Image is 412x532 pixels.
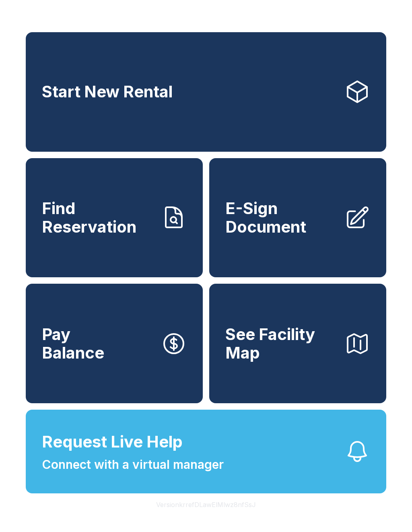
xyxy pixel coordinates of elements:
[26,158,203,278] a: Find Reservation
[42,456,224,474] span: Connect with a virtual manager
[209,158,386,278] a: E-Sign Document
[42,430,183,454] span: Request Live Help
[42,325,104,362] span: Pay Balance
[26,284,203,403] button: PayBalance
[42,199,154,236] span: Find Reservation
[225,325,338,362] span: See Facility Map
[42,82,173,101] span: Start New Rental
[26,410,386,493] button: Request Live HelpConnect with a virtual manager
[209,284,386,403] button: See Facility Map
[225,199,338,236] span: E-Sign Document
[26,32,386,152] a: Start New Rental
[150,493,262,516] button: VersionkrrefDLawElMlwz8nfSsJ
